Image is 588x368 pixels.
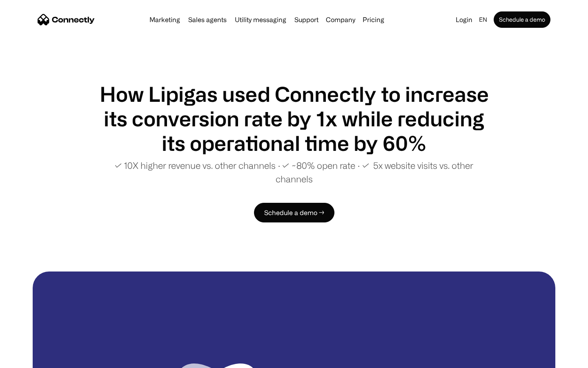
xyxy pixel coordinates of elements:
a: Utility messaging [232,16,290,23]
div: en [479,14,487,25]
a: Support [291,16,322,23]
h1: How Lipigas used Connectly to increase its conversion rate by 1x while reducing its operational t... [98,82,490,155]
ul: Language list [16,354,49,365]
a: Marketing [146,16,183,23]
a: Schedule a demo → [254,203,334,222]
a: Pricing [359,16,388,23]
div: Company [326,14,355,25]
p: ✓ 10X higher revenue vs. other channels ∙ ✓ ~80% open rate ∙ ✓ 5x website visits vs. other channels [98,159,490,186]
a: Login [452,14,476,25]
a: Schedule a demo [494,11,550,28]
a: Sales agents [185,16,230,23]
aside: Language selected: English [8,353,49,365]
